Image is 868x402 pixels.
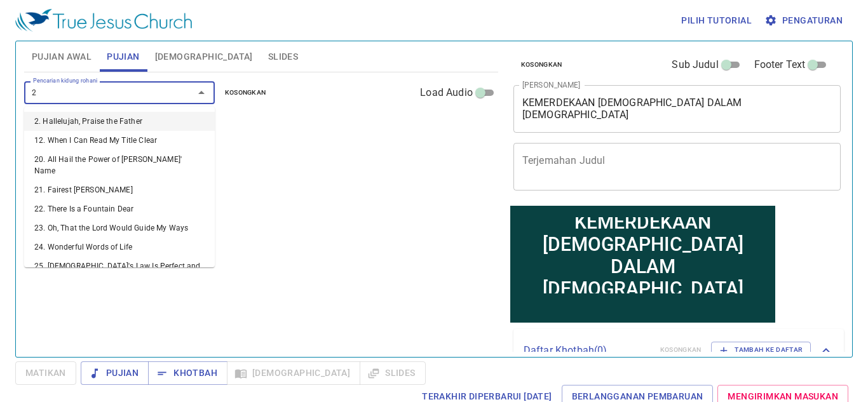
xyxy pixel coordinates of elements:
button: Pengaturan [762,9,848,32]
button: Tambah ke Daftar [711,342,811,358]
span: [DEMOGRAPHIC_DATA] [155,49,253,65]
span: Sub Judul [672,57,718,72]
span: Footer Text [754,57,806,72]
li: 2. Hallelujah, Praise the Father [24,112,215,131]
button: Kosongkan [217,85,274,100]
span: Tambah ke Daftar [719,344,803,356]
span: Kosongkan [225,87,266,98]
span: Load Audio [420,85,473,100]
span: Pujian [91,365,139,381]
li: 25. [DEMOGRAPHIC_DATA]'s Law Is Perfect and Gives Life [24,257,215,287]
span: Kosongkan [521,59,562,70]
li: 21. Fairest [PERSON_NAME] [24,180,215,199]
li: 12. When I Can Read My Title Clear [24,131,215,150]
li: 20. All Hail the Power of [PERSON_NAME]' Name [24,150,215,180]
li: 22. There Is a Fountain Dear [24,199,215,218]
button: Close [193,84,210,102]
button: Khotbah [148,361,227,385]
span: Pujian Awal [32,49,92,65]
button: Pilih tutorial [676,9,757,32]
img: True Jesus Church [15,9,192,32]
p: Daftar Khotbah ( 0 ) [524,343,650,358]
button: Kosongkan [513,57,570,72]
span: Pilih tutorial [681,13,752,29]
span: Khotbah [158,365,217,381]
span: Slides [268,49,298,65]
button: Pujian [81,361,149,385]
div: Daftar Khotbah(0)KosongkanTambah ke Daftar [513,329,844,371]
iframe: from-child [508,204,777,325]
textarea: KEMERDEKAAN [DEMOGRAPHIC_DATA] DALAM [DEMOGRAPHIC_DATA] [522,97,832,121]
span: Pujian [107,49,139,65]
span: Pengaturan [767,13,843,29]
li: 24. Wonderful Words of Life [24,238,215,257]
li: 23. Oh, That the Lord Would Guide My Ways [24,218,215,238]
